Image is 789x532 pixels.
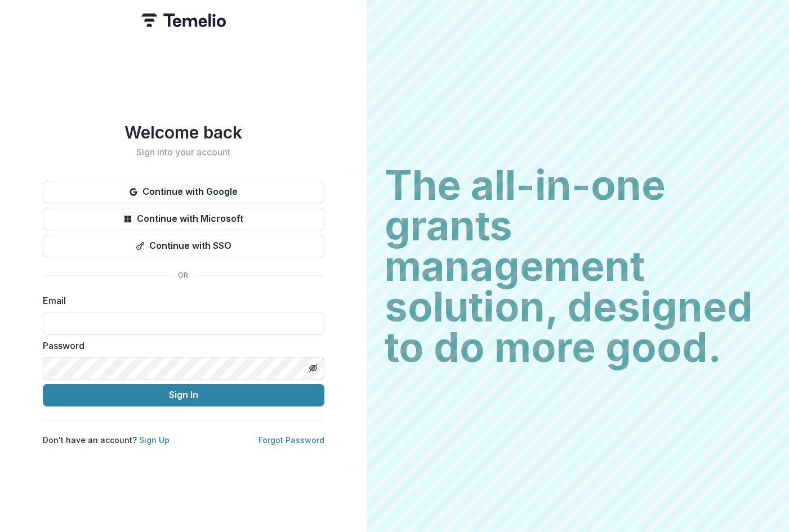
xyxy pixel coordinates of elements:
a: Sign Up [139,435,170,445]
p: Don't have an account? [43,434,170,446]
h2: Sign into your account [43,147,324,158]
img: Temelio [141,14,226,27]
label: Password [43,339,318,352]
button: Continue with Google [43,181,324,203]
button: Sign In [43,384,324,406]
button: Continue with SSO [43,235,324,257]
h1: Welcome back [43,122,324,142]
a: Forgot Password [258,435,324,445]
label: Email [43,294,318,307]
button: Continue with Microsoft [43,208,324,230]
button: Toggle password visibility [304,359,322,377]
